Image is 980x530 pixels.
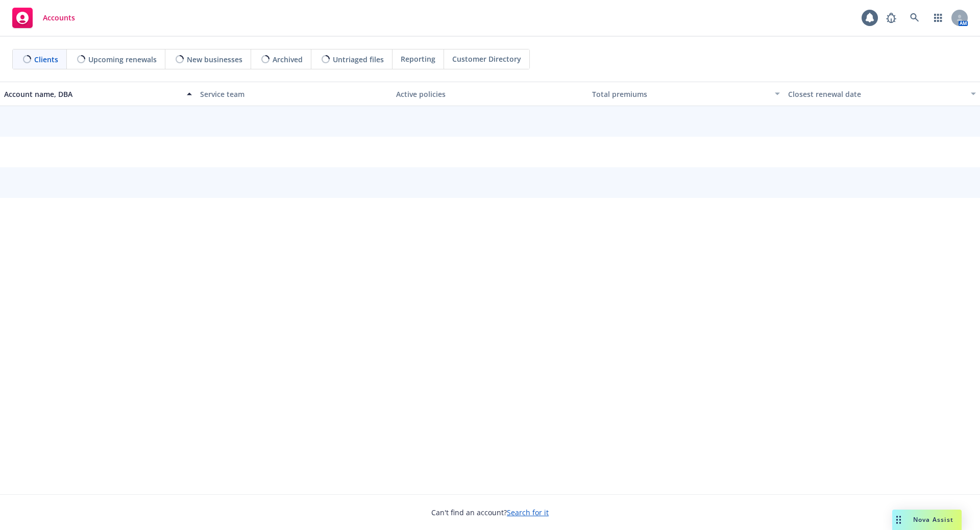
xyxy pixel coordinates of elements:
button: Total premiums [588,82,784,106]
span: Accounts [43,14,75,22]
button: Service team [196,82,392,106]
a: Accounts [8,4,79,32]
div: Closest renewal date [788,89,965,99]
span: Reporting [401,54,435,64]
div: Total premiums [592,89,769,99]
button: Closest renewal date [784,82,980,106]
a: Switch app [928,8,948,28]
button: Active policies [392,82,588,106]
div: Active policies [396,89,584,99]
span: Archived [273,54,303,65]
span: Customer Directory [452,54,521,64]
div: Drag to move [892,510,905,530]
button: Nova Assist [892,510,962,530]
span: Clients [34,54,58,65]
span: Nova Assist [913,515,953,524]
a: Report a Bug [881,8,901,28]
span: Upcoming renewals [88,54,157,65]
div: Account name, DBA [4,89,181,99]
span: Can't find an account? [431,507,549,518]
span: Untriaged files [333,54,384,65]
a: Search [904,8,925,28]
div: Service team [200,89,388,99]
span: New businesses [187,54,242,65]
a: Search for it [507,508,549,517]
